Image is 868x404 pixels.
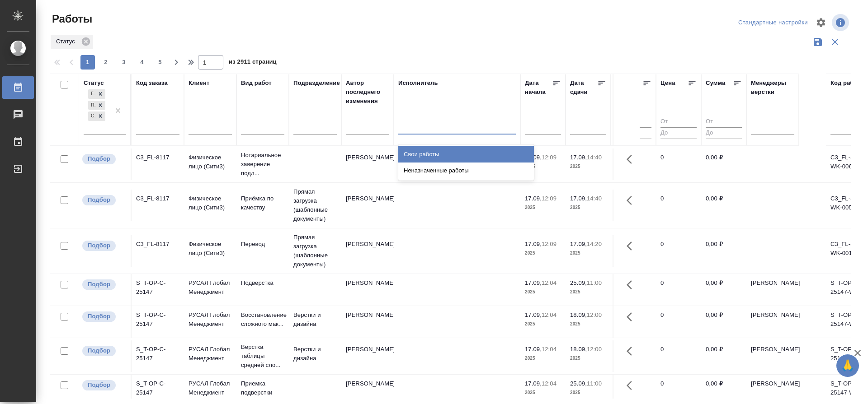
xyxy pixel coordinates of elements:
[751,379,794,388] p: [PERSON_NAME]
[840,356,855,375] span: 🙏
[570,346,587,353] p: 18.09,
[542,195,557,202] p: 12:09
[341,235,394,267] td: [PERSON_NAME]
[241,379,284,397] p: Приемка подверстки
[570,203,606,212] p: 2025
[525,241,542,247] p: 17.09,
[189,240,232,258] p: Физическое лицо (Сити3)
[136,153,179,162] div: C3_FL-8117
[241,343,284,370] p: Верстка таблицы средней сло...
[56,37,78,46] p: Статус
[660,79,675,88] div: Цена
[570,354,606,363] p: 2025
[751,311,794,320] p: [PERSON_NAME]
[81,379,126,391] div: Можно подбирать исполнителей
[542,380,557,387] p: 12:04
[542,154,557,161] p: 12:09
[189,79,209,88] div: Клиент
[241,194,284,212] p: Приёмка по качеству
[570,195,587,202] p: 17.09,
[525,320,561,329] p: 2025
[289,306,341,338] td: Верстки и дизайна
[136,279,179,297] div: S_T-OP-C-25147
[81,153,126,165] div: Можно подбирать исполнителей
[88,111,95,121] div: Сдан
[136,311,179,329] div: S_T-OP-C-25147
[525,249,561,258] p: 2025
[525,288,561,297] p: 2025
[88,101,95,110] div: Подбор
[398,146,534,163] div: Свои работы
[341,274,394,306] td: [PERSON_NAME]
[87,100,106,111] div: Готов к работе, Подбор, Сдан
[525,380,542,387] p: 17.09,
[135,55,149,70] button: 4
[826,33,844,51] button: Сбросить фильтры
[570,279,587,286] p: 25.09,
[587,311,602,318] p: 12:00
[81,311,126,323] div: Можно подбирать исполнителей
[621,149,643,170] button: Здесь прячутся важные кнопки
[525,79,552,97] div: Дата начала
[153,55,167,70] button: 5
[587,154,602,161] p: 14:40
[611,149,656,180] td: 0
[189,194,232,212] p: Физическое лицо (Сити3)
[701,190,746,221] td: 0,00 ₽
[189,379,232,397] p: РУСАЛ Глобал Менеджмент
[611,306,656,338] td: 45
[525,354,561,363] p: 2025
[611,274,656,306] td: 0
[289,228,341,274] td: Прямая загрузка (шаблонные документы)
[656,149,701,180] td: 0
[570,320,606,329] p: 2025
[189,345,232,363] p: РУСАЛ Глобал Менеджмент
[570,241,587,247] p: 17.09,
[525,311,542,318] p: 17.09,
[542,241,557,247] p: 12:09
[570,288,606,297] p: 2025
[701,235,746,267] td: 0,00 ₽
[398,79,438,88] div: Исполнитель
[241,240,284,249] p: Перевод
[736,16,810,30] div: split button
[88,241,110,250] p: Подбор
[289,340,341,372] td: Верстки и дизайна
[117,58,131,67] span: 3
[81,240,126,252] div: Можно подбирать исполнителей
[587,241,602,247] p: 14:20
[136,379,179,397] div: S_T-OP-C-25147
[136,345,179,363] div: S_T-OP-C-25147
[525,279,542,286] p: 17.09,
[99,55,113,70] button: 2
[51,35,93,49] div: Статус
[346,79,389,106] div: Автор последнего изменения
[153,58,167,67] span: 5
[611,235,656,267] td: 1
[751,79,794,97] div: Менеджеры верстки
[398,163,534,179] div: Неназначенные работы
[570,380,587,387] p: 25.09,
[656,306,701,338] td: 0
[701,149,746,180] td: 0,00 ₽
[621,375,643,396] button: Здесь прячутся важные кнопки
[570,162,606,171] p: 2025
[341,340,394,372] td: [PERSON_NAME]
[229,56,277,70] span: из 2911 страниц
[656,274,701,306] td: 0
[88,89,95,99] div: Готов к работе
[88,381,110,390] p: Подбор
[810,12,832,33] span: Настроить таблицу
[660,116,697,128] input: От
[570,388,606,397] p: 2025
[135,58,149,67] span: 4
[136,240,179,249] div: C3_FL-8117
[88,280,110,289] p: Подбор
[751,279,794,288] p: [PERSON_NAME]
[587,195,602,202] p: 14:40
[525,195,542,202] p: 17.09,
[84,79,104,88] div: Статус
[81,194,126,206] div: Можно подбирать исполнителей
[341,190,394,221] td: [PERSON_NAME]
[341,306,394,338] td: [PERSON_NAME]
